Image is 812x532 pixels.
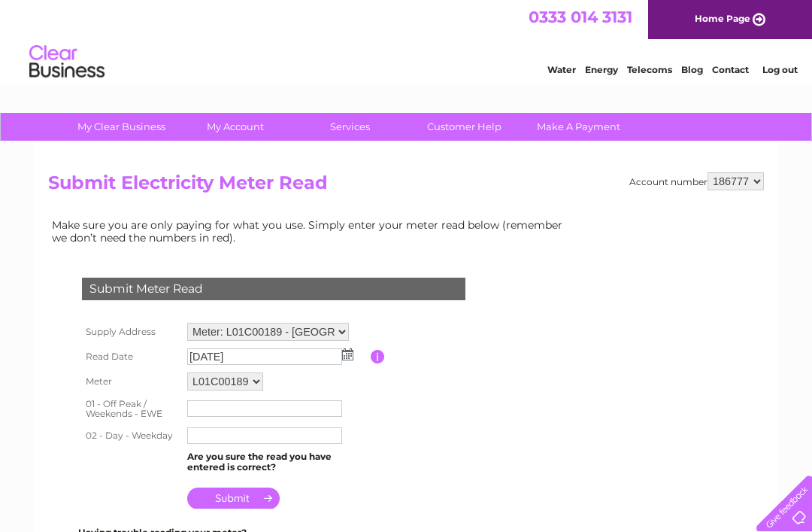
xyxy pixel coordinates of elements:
[342,348,353,360] img: ...
[59,113,183,141] a: My Clear Business
[529,8,632,26] a: 0333 014 3131
[627,64,672,75] a: Telecoms
[288,113,412,141] a: Services
[48,172,764,201] h2: Submit Electricity Meter Read
[78,424,183,448] th: 02 - Day - Weekday
[585,64,618,75] a: Energy
[174,113,298,141] a: My Account
[78,394,183,424] th: 01 - Off Peak / Weekends - EWE
[681,64,703,75] a: Blog
[82,278,465,300] div: Submit Meter Read
[29,39,105,85] img: logo.png
[78,369,183,394] th: Meter
[183,448,371,476] td: Are you sure the read you have entered is correct?
[547,64,576,75] a: Water
[78,319,183,345] th: Supply Address
[629,172,764,190] div: Account number
[371,350,385,363] input: Information
[517,113,641,141] a: Make A Payment
[52,8,762,73] div: Clear Business is a trading name of Verastar Limited (registered in [GEOGRAPHIC_DATA] No. 3667643...
[78,345,183,369] th: Read Date
[48,215,574,247] td: Make sure you are only paying for what you use. Simply enter your meter read below (remember we d...
[712,64,749,75] a: Contact
[762,64,798,75] a: Log out
[187,488,280,509] input: Submit
[402,113,526,141] a: Customer Help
